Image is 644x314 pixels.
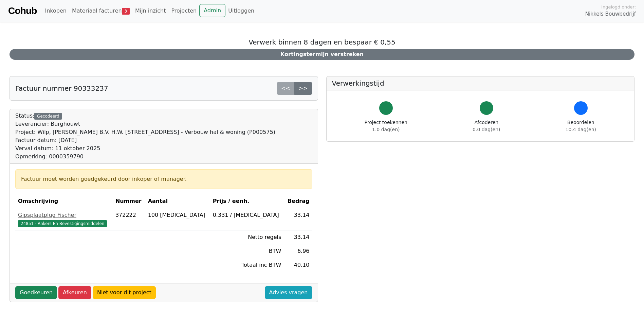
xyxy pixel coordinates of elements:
h5: Verwerk binnen 8 dagen en bespaar € 0,55 [10,38,634,46]
td: 372222 [113,208,145,230]
a: Cohub [8,3,37,19]
td: BTW [210,244,284,258]
div: 0.331 / [MEDICAL_DATA] [213,211,281,219]
div: Gipsplaatplug Fischer [18,211,110,219]
span: 0.0 dag(en) [473,127,500,132]
td: 33.14 [284,230,312,244]
div: Gecodeerd [34,113,62,120]
div: Factuur moet worden goedgekeurd door inkoper of manager. [21,175,307,183]
th: Omschrijving [15,194,113,208]
div: Opmerking: 0000359790 [15,153,275,161]
a: Gipsplaatplug Fischer24851 - Ankers En Bevestigingsmiddelen [18,211,110,227]
a: Advies vragen [265,286,312,299]
td: 40.10 [284,258,312,272]
td: Netto regels [210,230,284,244]
span: Ingelogd onder: [601,4,636,10]
h5: Verwerkingstijd [332,79,629,87]
h5: Factuur nummer 90333237 [15,84,108,92]
div: Kortingstermijn verstreken [10,49,634,60]
td: 6.96 [284,244,312,258]
span: 10.4 dag(en) [566,127,596,132]
td: 33.14 [284,208,312,230]
th: Bedrag [284,194,312,208]
td: Totaal inc BTW [210,258,284,272]
a: Uitloggen [225,4,257,18]
a: Inkopen [42,4,69,18]
div: Verval datum: 11 oktober 2025 [15,144,275,153]
span: Nikkels Bouwbedrijf [585,10,636,18]
div: Factuur datum: [DATE] [15,136,275,144]
span: 3 [122,8,130,15]
a: Admin [199,4,225,17]
div: Leverancier: Burghouwt [15,120,275,128]
th: Nummer [113,194,145,208]
th: Prijs / eenh. [210,194,284,208]
a: Niet voor dit project [93,286,156,299]
div: Status: [15,112,275,161]
a: Mijn inzicht [132,4,169,18]
a: Projecten [168,4,199,18]
span: 24851 - Ankers En Bevestigingsmiddelen [18,220,107,227]
div: Afcoderen [473,119,500,133]
a: Afkeuren [58,286,91,299]
a: >> [294,82,312,95]
th: Aantal [145,194,210,208]
div: Beoordelen [566,119,596,133]
div: Project toekennen [365,119,407,133]
a: Materiaal facturen3 [69,4,132,18]
a: Goedkeuren [15,286,57,299]
div: Project: Wilp, [PERSON_NAME] B.V. H.W. [STREET_ADDRESS] - Verbouw hal & woning (P000575) [15,128,275,136]
div: 100 [MEDICAL_DATA] [148,211,207,219]
span: 1.0 dag(en) [372,127,400,132]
